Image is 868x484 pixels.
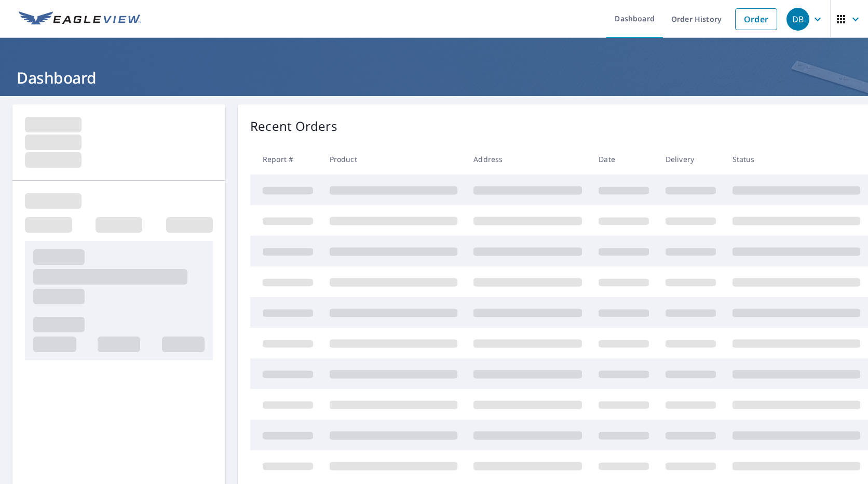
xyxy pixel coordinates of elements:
[321,144,466,174] th: Product
[786,8,809,31] div: DB
[19,11,141,27] img: EV Logo
[250,144,321,174] th: Report #
[250,117,337,136] p: Recent Orders
[12,67,856,88] h1: Dashboard
[465,144,590,174] th: Address
[590,144,657,174] th: Date
[735,8,777,30] a: Order
[657,144,724,174] th: Delivery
